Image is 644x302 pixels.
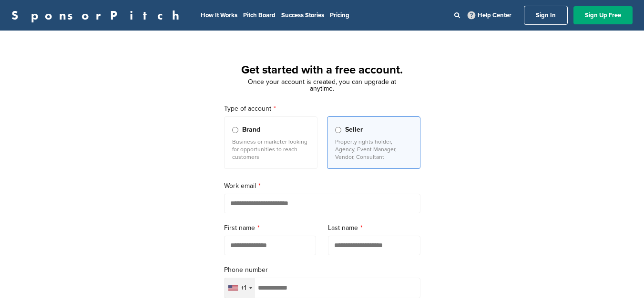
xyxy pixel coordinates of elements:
div: +1 [241,285,246,292]
a: Sign Up Free [573,6,633,24]
input: Seller Property rights holder, Agency, Event Manager, Vendor, Consultant [335,127,341,133]
span: Once your account is created, you can upgrade at anytime. [248,78,396,93]
a: Pricing [330,11,349,19]
h1: Get started with a free account. [213,62,432,79]
a: Success Stories [281,11,324,19]
label: Work email [224,181,420,191]
a: Help Center [466,10,513,21]
span: Brand [242,125,260,135]
p: Property rights holder, Agency, Event Manager, Vendor, Consultant [335,138,412,161]
label: Type of account [224,104,420,114]
input: Brand Business or marketer looking for opportunities to reach customers [232,127,238,133]
a: How It Works [201,11,237,19]
label: Last name [328,223,420,233]
label: First name [224,223,317,233]
p: Business or marketer looking for opportunities to reach customers [232,138,309,161]
div: Selected country [225,278,255,298]
a: SponsorPitch [11,9,185,21]
label: Phone number [224,265,420,275]
span: Seller [345,125,363,135]
a: Sign In [524,6,568,25]
a: Pitch Board [243,11,276,19]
